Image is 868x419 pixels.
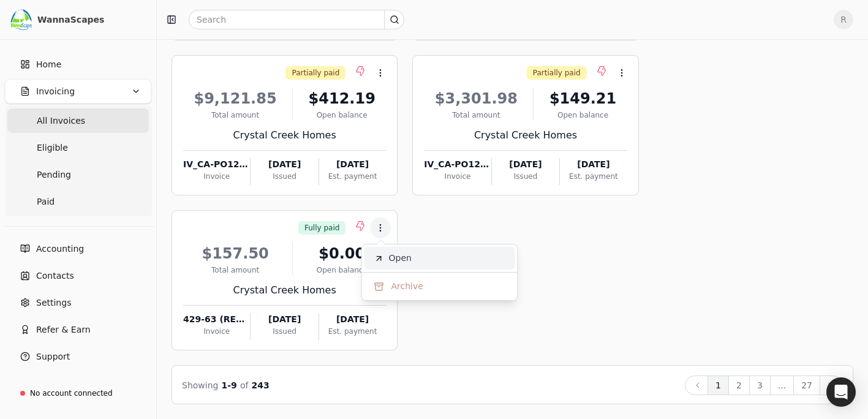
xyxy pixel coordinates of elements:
[183,171,250,182] div: Invoice
[36,323,91,336] span: Refer & Earn
[36,58,61,71] span: Home
[560,171,627,182] div: Est. payment
[424,171,491,182] div: Invoice
[834,10,853,29] button: R
[298,110,386,121] div: Open balance
[304,222,339,233] span: Fully paid
[183,110,287,121] div: Total amount
[183,283,386,298] div: Crystal Creek Homes
[319,313,386,326] div: [DATE]
[298,243,386,265] div: $0.00
[5,317,151,342] button: Refer & Earn
[5,290,151,315] a: Settings
[10,9,32,31] img: c78f061d-795f-4796-8eaa-878e83f7b9c5.png
[424,158,491,171] div: IV_CA-PO122258_20250919140043356
[5,263,151,288] a: Contacts
[7,189,149,214] a: Paid
[189,10,404,29] input: Search
[182,380,218,390] span: Showing
[5,382,151,404] a: No account connected
[492,158,559,171] div: [DATE]
[251,158,318,171] div: [DATE]
[319,158,386,171] div: [DATE]
[770,376,794,395] button: ...
[391,280,423,293] span: Archive
[251,171,318,182] div: Issued
[36,85,75,98] span: Invoicing
[37,142,68,154] span: Eligible
[222,380,237,390] span: 1 - 9
[533,67,581,78] span: Partially paid
[492,171,559,182] div: Issued
[728,376,750,395] button: 2
[183,326,250,337] div: Invoice
[826,377,856,407] div: Open Intercom Messenger
[389,252,412,265] span: Open
[183,243,287,265] div: $157.50
[183,128,386,143] div: Crystal Creek Homes
[36,350,70,363] span: Support
[424,110,528,121] div: Total amount
[749,376,771,395] button: 3
[183,158,250,171] div: IV_CA-PO122259_20250919135623356
[37,168,71,181] span: Pending
[424,88,528,110] div: $3,301.98
[319,326,386,337] div: Est. payment
[5,344,151,369] button: Support
[298,88,386,110] div: $412.19
[252,380,270,390] span: 243
[424,128,627,143] div: Crystal Creek Homes
[538,88,627,110] div: $149.21
[37,115,85,127] span: All Invoices
[7,108,149,133] a: All Invoices
[5,52,151,77] a: Home
[183,313,250,326] div: 429-63 (REV ADMINFEE)
[30,388,113,399] div: No account connected
[36,243,84,255] span: Accounting
[37,13,146,26] div: WannaScapes
[36,296,71,309] span: Settings
[708,376,729,395] button: 1
[5,236,151,261] a: Accounting
[793,376,820,395] button: 27
[183,265,287,276] div: Total amount
[251,326,318,337] div: Issued
[251,313,318,326] div: [DATE]
[183,88,287,110] div: $9,121.85
[36,270,74,282] span: Contacts
[7,162,149,187] a: Pending
[292,67,339,78] span: Partially paid
[37,195,55,208] span: Paid
[298,265,386,276] div: Open balance
[7,135,149,160] a: Eligible
[538,110,627,121] div: Open balance
[319,171,386,182] div: Est. payment
[5,79,151,104] button: Invoicing
[240,380,249,390] span: of
[560,158,627,171] div: [DATE]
